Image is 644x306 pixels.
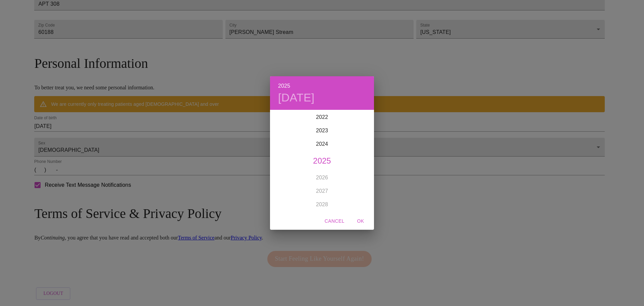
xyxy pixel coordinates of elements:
[278,91,315,105] button: [DATE]
[270,111,374,124] div: 2022
[278,81,290,91] button: 2025
[322,215,347,227] button: Cancel
[325,217,344,225] span: Cancel
[270,124,374,137] div: 2023
[270,137,374,151] div: 2024
[350,215,371,227] button: OK
[270,154,374,168] div: 2025
[353,217,369,225] span: OK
